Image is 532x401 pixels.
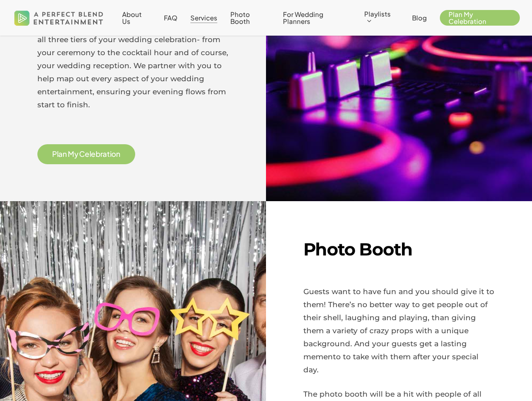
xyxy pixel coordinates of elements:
span: n [63,150,67,158]
span: Plan My Celebration [449,10,486,25]
span: P [52,150,57,158]
span: Our professional wedding DJ / MC services cover all three tiers of your wedding celebration- from... [37,22,228,109]
span: FAQ [164,13,177,22]
span: y [74,150,78,158]
span: M [68,150,74,158]
span: o [111,150,116,158]
span: i [110,150,112,158]
span: For Wedding Planners [283,10,323,25]
span: Playlists [364,10,391,18]
span: Guests want to have fun and you should give it to them! There’s no better way to get people out o... [303,287,494,374]
span: r [100,150,103,158]
span: a [58,150,63,158]
span: b [96,150,100,158]
span: n [116,150,120,158]
h2: Photo Booth [303,239,495,260]
span: e [91,150,96,158]
span: C [79,150,85,158]
span: Blog [412,13,427,22]
span: Services [190,13,217,22]
a: Plan My Celebration [52,150,120,158]
span: l [57,150,59,158]
span: Photo Booth [230,10,250,25]
img: A Perfect Blend Entertainment [12,3,106,32]
span: About Us [122,10,142,25]
span: l [90,150,91,158]
a: Blog [412,14,427,21]
span: t [107,150,110,158]
a: Photo Booth [230,11,270,25]
a: Playlists [364,10,399,25]
a: Services [190,14,217,21]
span: a [103,150,107,158]
span: e [85,150,90,158]
a: About Us [122,11,151,25]
a: Plan My Celebration [440,11,520,25]
a: For Wedding Planners [283,11,351,25]
a: FAQ [164,14,177,21]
